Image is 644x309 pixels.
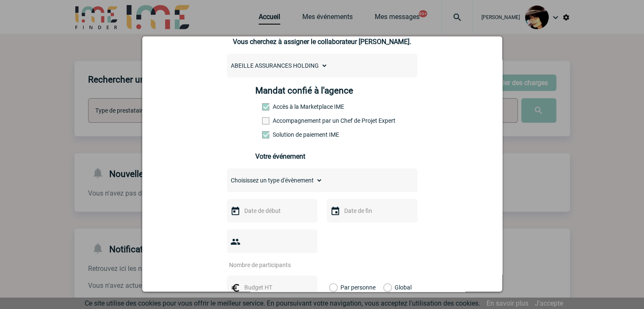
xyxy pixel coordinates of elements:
[262,131,299,138] label: Conformité aux process achat client, Prise en charge de la facturation, Mutualisation de plusieur...
[383,276,389,299] label: Global
[262,103,299,110] label: Accès à la Marketplace IME
[342,205,401,216] input: Date de fin
[262,117,299,124] label: Prestation payante
[227,38,417,46] p: Vous cherchez à assigner le collaborateur [PERSON_NAME].
[255,152,389,160] h3: Votre événement
[242,205,301,216] input: Date de début
[242,282,301,293] input: Budget HT
[227,259,307,270] input: Nombre de participants
[255,86,353,96] h4: Mandat confié à l'agence
[329,276,338,299] label: Par personne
